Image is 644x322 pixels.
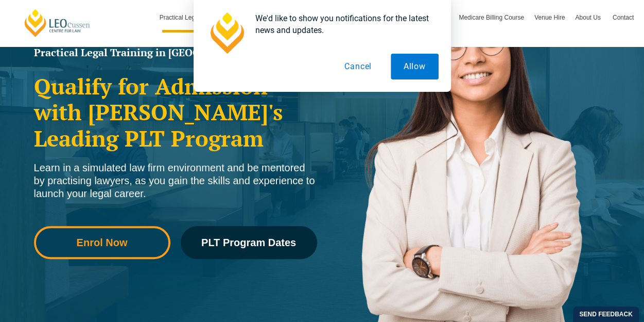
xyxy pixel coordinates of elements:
div: Learn in a simulated law firm environment and be mentored by practising lawyers, as you gain the ... [34,162,317,200]
span: Enrol Now [77,237,128,248]
button: Allow [391,54,439,79]
h2: Qualify for Admission with [PERSON_NAME]'s Leading PLT Program [34,73,317,151]
img: notification icon [206,12,247,54]
a: Enrol Now [34,226,170,259]
a: PLT Program Dates [181,226,317,259]
div: We'd like to show you notifications for the latest news and updates. [247,12,439,36]
button: Cancel [332,54,385,79]
span: PLT Program Dates [201,237,296,248]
